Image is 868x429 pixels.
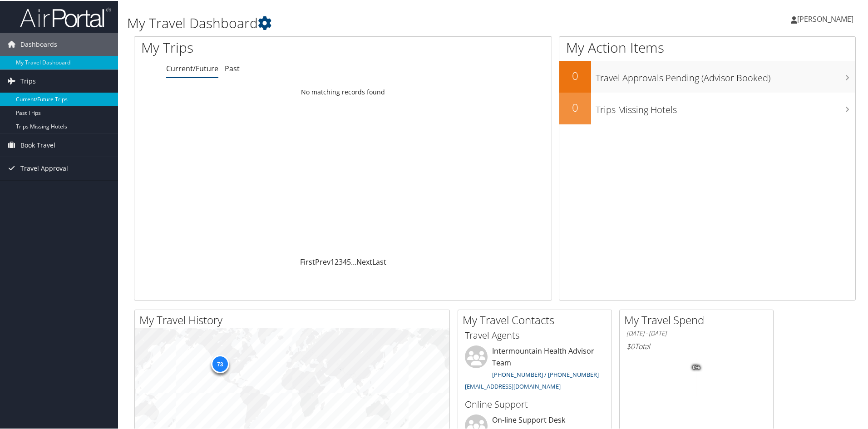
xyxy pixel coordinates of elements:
a: Prev [315,256,330,266]
h2: My Travel Contacts [463,311,612,327]
h6: [DATE] - [DATE] [626,328,766,337]
span: Book Travel [20,133,55,156]
h3: Travel Agents [465,328,605,341]
a: 2 [335,256,339,266]
span: … [351,256,356,266]
h1: My Action Items [559,37,855,56]
a: 4 [343,256,347,266]
a: Past [225,63,240,73]
h3: Trips Missing Hotels [596,98,855,115]
a: 0Trips Missing Hotels [559,92,855,123]
a: 5 [347,256,351,266]
td: No matching records found [134,83,552,99]
a: 3 [339,256,343,266]
h2: My Travel History [139,311,449,327]
span: $0 [626,340,635,350]
a: 0Travel Approvals Pending (Advisor Booked) [559,60,855,92]
span: Dashboards [20,32,57,55]
tspan: 0% [693,364,700,370]
h2: 0 [559,99,591,114]
a: First [300,256,315,266]
li: Intermountain Health Advisor Team [460,345,609,393]
h6: Total [626,340,766,350]
span: Travel Approval [20,156,68,179]
a: [PHONE_NUMBER] / [PHONE_NUMBER] [492,370,599,378]
a: Last [372,256,386,266]
h2: 0 [559,67,591,83]
a: Current/Future [166,63,218,73]
h1: My Travel Dashboard [127,13,617,32]
h3: Travel Approvals Pending (Advisor Booked) [596,66,855,84]
a: 1 [330,256,335,266]
h2: My Travel Spend [624,311,773,327]
a: Next [356,256,372,266]
a: [EMAIL_ADDRESS][DOMAIN_NAME] [465,381,561,390]
h1: My Trips [141,37,371,56]
a: [PERSON_NAME] [791,5,863,32]
div: 73 [211,354,229,372]
span: Trips [20,69,36,92]
span: [PERSON_NAME] [797,13,853,23]
img: airportal-logo.png [20,6,111,27]
h3: Online Support [465,397,605,410]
